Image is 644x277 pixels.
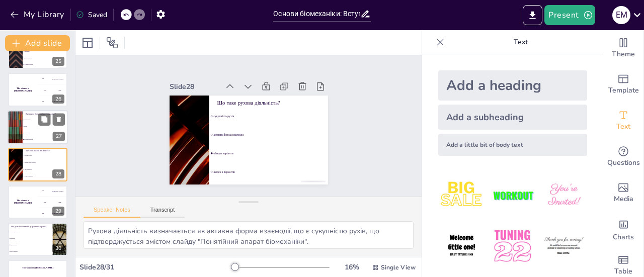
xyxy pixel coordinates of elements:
[25,51,67,52] span: прикладна
[540,223,587,269] img: 6.jpeg
[213,152,327,155] span: обидва варіанти
[25,155,67,156] span: сукупність рухів
[8,148,67,181] div: 28
[603,66,643,103] div: Add ready made slides
[8,267,67,269] h4: The winner is [PERSON_NAME]
[603,103,643,139] div: Add text boxes
[140,207,185,218] button: Transcript
[24,119,67,121] span: вимірювання
[5,35,70,51] button: Add slide
[26,113,65,116] p: Які етапи біомеханічного аналізу?
[217,99,320,107] p: Що таке рухова діяльність?
[52,244,64,253] div: 30
[8,87,38,92] h4: The winner is [PERSON_NAME]
[8,36,67,69] div: 25
[52,95,64,104] div: 26
[614,194,633,205] span: Media
[8,73,67,106] div: 26
[340,262,364,272] div: 16 %
[24,139,67,140] span: всі вищезазначені
[38,113,50,125] button: Duplicate Slide
[170,82,219,91] div: Slide 28
[489,172,536,219] img: 2.jpeg
[24,132,67,134] span: оптимізація
[603,139,643,175] div: Get real-time input from your audience
[24,126,67,127] span: аналіз
[8,223,67,256] div: 30
[53,113,65,125] button: Delete Slide
[25,64,67,65] span: всі вищезазначені
[448,30,593,54] p: Text
[607,157,640,168] span: Questions
[213,115,327,118] span: сукупність рухів
[540,172,587,219] img: 3.jpeg
[213,170,327,173] span: жоден з варіантів
[38,73,67,84] div: 100
[25,176,67,177] span: жоден з варіантів
[58,89,61,90] div: Jaap
[25,162,67,163] span: активна форма взаємодії
[8,186,67,219] div: 29
[52,169,64,178] div: 28
[10,232,52,233] span: оптимізація рухів
[438,223,485,269] img: 4.jpeg
[11,225,50,228] p: Яка роль біомеханіки у фізичній терапії?
[10,251,52,252] span: жоден з варіантів
[616,121,630,132] span: Text
[8,7,68,23] button: My Library
[612,49,635,60] span: Theme
[603,211,643,247] div: Add charts and graphs
[438,70,587,101] div: Add a heading
[38,84,67,96] div: 200
[8,110,68,144] div: 27
[438,172,485,219] img: 1.jpeg
[523,5,542,25] button: Export to PowerPoint
[603,175,643,211] div: Add images, graphics, shapes or video
[25,57,67,58] span: диференціальна
[106,37,118,49] span: Position
[26,149,64,152] p: Що таке рухова діяльність?
[603,30,643,66] div: Change the overall theme
[10,238,52,239] span: реабілітація
[38,197,67,208] div: 200
[38,186,67,197] div: 100
[84,207,140,218] button: Speaker Notes
[76,10,107,20] div: Saved
[438,134,587,156] div: Add a little bit of body text
[58,201,61,203] div: Jaap
[53,132,65,141] div: 27
[38,208,67,219] div: 300
[79,35,96,51] div: Layout
[52,57,64,66] div: 25
[614,266,632,277] span: Table
[10,244,52,245] span: обидва варіанти
[613,232,634,243] span: Charts
[381,263,416,271] span: Single View
[8,199,38,204] h4: The winner is [PERSON_NAME]
[213,133,327,137] span: активна форма взаємодії
[79,262,233,272] div: Slide 28 / 31
[52,207,64,216] div: 29
[612,5,630,25] button: Е М
[612,6,630,24] div: Е М
[38,96,67,107] div: 300
[608,85,639,96] span: Template
[25,169,67,170] span: обидва варіанти
[438,105,587,130] div: Add a subheading
[84,221,414,249] textarea: Рухова діяльність визначається як активна форма взаємодії, що є сукупністю рухів, що підтверджуєт...
[489,223,536,269] img: 5.jpeg
[544,5,595,25] button: Present
[273,7,360,21] input: Insert title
